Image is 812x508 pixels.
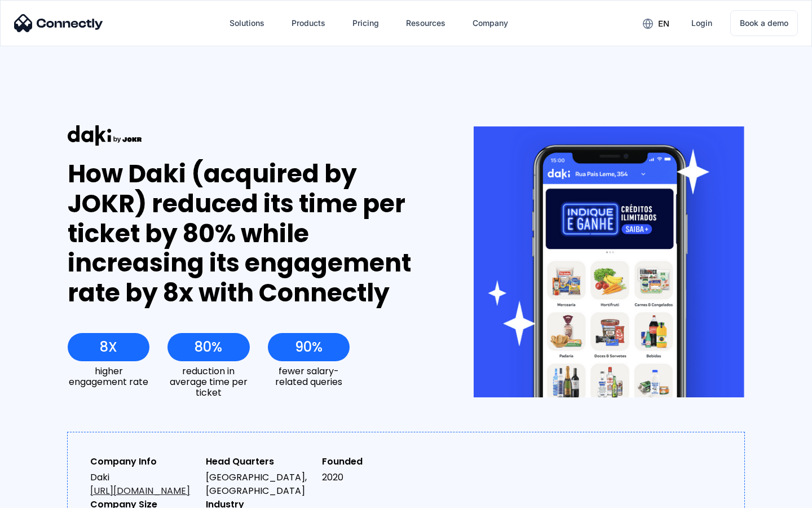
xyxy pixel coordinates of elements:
div: reduction in average time per ticket [167,366,249,398]
div: Company Info [90,455,197,468]
aside: Language selected: English [11,488,68,504]
div: Founded [322,455,429,468]
div: Products [283,10,334,37]
div: higher engagement rate [68,366,149,387]
div: Products [292,15,325,31]
div: fewer salary-related queries [268,366,350,387]
div: Login [691,15,712,31]
a: Book a demo [730,10,798,36]
div: en [634,15,678,32]
div: Solutions [220,10,273,37]
ul: Language list [23,488,68,504]
a: Pricing [343,10,388,37]
a: [URL][DOMAIN_NAME] [90,484,190,497]
div: How Daki (acquired by JOKR) reduced its time per ticket by 80% while increasing its engagement ra... [68,159,433,308]
div: en [658,16,669,32]
div: Company [464,10,517,37]
div: Daki [90,471,197,498]
div: Resources [406,15,445,31]
div: Head Quarters [206,455,312,468]
div: 80% [195,339,222,355]
div: Solutions [230,15,264,31]
div: Company [473,15,508,31]
div: 2020 [322,471,429,484]
div: 90% [295,339,323,355]
div: [GEOGRAPHIC_DATA], [GEOGRAPHIC_DATA] [206,471,312,498]
div: Pricing [352,15,379,31]
div: 8X [100,339,117,355]
img: Connectly Logo [14,14,103,32]
div: Resources [397,10,454,37]
a: Login [682,10,721,37]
